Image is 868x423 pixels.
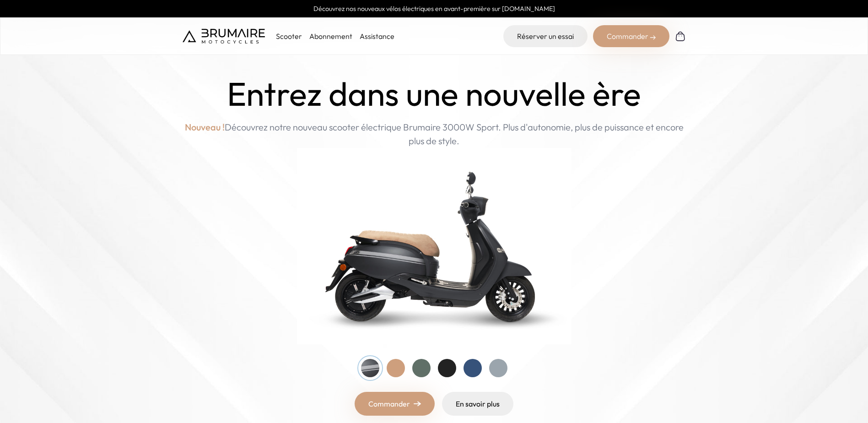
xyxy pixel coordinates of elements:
[593,25,669,47] div: Commander
[309,32,352,41] a: Abonnement
[503,25,588,47] a: Réserver un essai
[185,120,225,134] span: Nouveau !
[442,392,513,416] a: En savoir plus
[276,31,302,42] p: Scooter
[227,75,641,113] h1: Entrez dans une nouvelle ère
[414,401,421,407] img: right-arrow.png
[183,29,265,43] img: Brumaire Motocycles
[183,120,686,148] p: Découvrez notre nouveau scooter électrique Brumaire 3000W Sport. Plus d'autonomie, plus de puissa...
[675,31,686,42] img: Panier
[360,32,394,41] a: Assistance
[355,392,435,416] a: Commander
[650,35,656,40] img: right-arrow-2.png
